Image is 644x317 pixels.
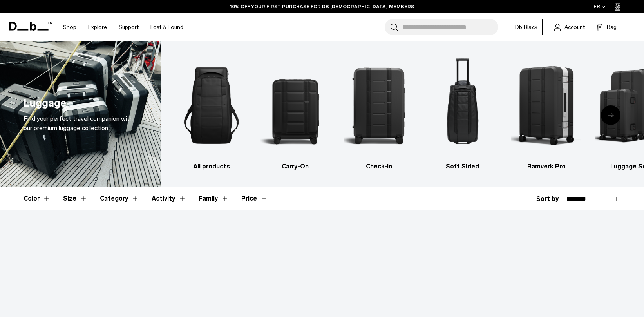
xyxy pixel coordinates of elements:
[260,53,331,171] li: 2 / 6
[63,187,87,210] button: Toggle Filter
[24,95,66,111] h1: Luggage
[428,53,498,171] li: 4 / 6
[511,53,581,158] img: Db
[428,53,498,171] a: Db Soft Sided
[428,162,498,171] h3: Soft Sided
[260,53,331,158] img: Db
[88,13,107,41] a: Explore
[177,162,247,171] h3: All products
[260,53,331,171] a: Db Carry-On
[177,53,247,158] img: Db
[601,105,620,125] div: Next slide
[607,23,617,31] span: Bag
[344,53,414,158] img: Db
[344,53,414,171] li: 3 / 6
[63,13,76,41] a: Shop
[510,19,543,35] a: Db Black
[24,187,51,210] button: Toggle Filter
[152,187,186,210] button: Toggle Filter
[554,22,585,32] a: Account
[150,13,183,41] a: Lost & Found
[344,162,414,171] h3: Check-In
[57,13,189,41] nav: Main Navigation
[119,13,139,41] a: Support
[597,22,617,32] button: Bag
[511,53,581,171] a: Db Ramverk Pro
[100,187,139,210] button: Toggle Filter
[230,3,414,10] a: 10% OFF YOUR FIRST PURCHASE FOR DB [DEMOGRAPHIC_DATA] MEMBERS
[260,162,331,171] h3: Carry-On
[511,53,581,171] li: 5 / 6
[511,162,581,171] h3: Ramverk Pro
[344,53,414,171] a: Db Check-In
[564,23,585,31] span: Account
[177,53,247,171] a: Db All products
[24,115,133,132] span: Find your perfect travel companion with our premium luggage collection.
[177,53,247,171] li: 1 / 6
[241,187,268,210] button: Toggle Price
[428,53,498,158] img: Db
[199,187,229,210] button: Toggle Filter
